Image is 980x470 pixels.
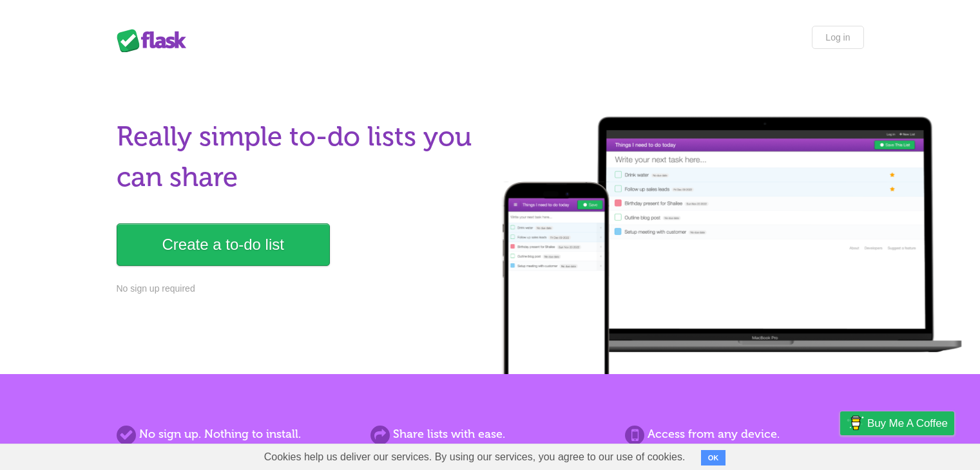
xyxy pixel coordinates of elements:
a: Buy me a coffee [840,411,954,435]
span: Cookies help us deliver our services. By using our services, you agree to our use of cookies. [251,444,698,470]
a: Log in [812,26,863,49]
img: Buy me a coffee [847,412,864,434]
div: Flask Lists [117,29,194,52]
h1: Really simple to-do lists you can share [117,117,483,198]
h2: Access from any device. [625,426,863,443]
h2: Share lists with ease. [370,426,609,443]
span: Buy me a coffee [867,412,948,435]
button: OK [701,450,726,465]
p: No sign up required [117,282,483,296]
h2: No sign up. Nothing to install. [117,426,355,443]
a: Create a to-do list [117,223,330,266]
